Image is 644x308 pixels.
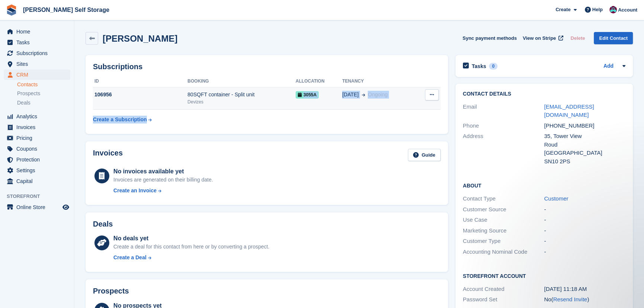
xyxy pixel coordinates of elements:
[4,37,70,48] a: menu
[603,62,614,71] a: Add
[16,59,61,69] span: Sites
[103,33,177,44] h2: [PERSON_NAME]
[544,237,625,246] div: -
[93,116,147,123] div: Create a Subscription
[113,243,269,251] div: Create a deal for this contact from here or by converting a prospect.
[463,182,625,189] h2: About
[4,111,70,122] a: menu
[544,285,625,293] div: [DATE] 11:18 AM
[4,144,70,154] a: menu
[16,37,61,48] span: Tasks
[556,6,570,13] span: Create
[16,154,61,165] span: Protection
[523,35,556,42] span: View on Stripe
[16,144,61,154] span: Coupons
[187,91,296,99] div: 80SQFT container - Split unit
[463,295,544,304] div: Password Set
[567,32,588,44] button: Delete
[17,81,70,88] a: Contacts
[544,141,625,149] div: Roud
[463,272,625,279] h2: Storefront Account
[520,32,565,44] a: View on Stripe
[618,6,637,14] span: Account
[4,202,70,212] a: menu
[93,149,123,161] h2: Invoices
[113,176,213,184] div: Invoices are generated on their billing date.
[93,62,441,71] h2: Subscriptions
[609,6,617,13] img: Ben
[463,216,544,224] div: Use Case
[16,202,61,212] span: Online Store
[16,70,61,80] span: CRM
[113,254,269,262] a: Create a Deal
[463,205,544,214] div: Customer Source
[296,91,319,99] span: 3055A
[463,248,544,256] div: Accounting Nominal Code
[4,165,70,176] a: menu
[342,76,415,87] th: Tenancy
[472,63,486,70] h2: Tasks
[16,48,61,58] span: Subscriptions
[93,220,113,228] h2: Deals
[93,91,187,99] div: 106956
[544,216,625,224] div: -
[187,76,296,87] th: Booking
[544,195,568,202] a: Customer
[4,48,70,58] a: menu
[553,296,587,302] a: Resend Invite
[544,227,625,235] div: -
[544,149,625,157] div: [GEOGRAPHIC_DATA]
[93,76,187,87] th: ID
[463,91,625,97] h2: Contact Details
[489,63,498,70] div: 0
[544,248,625,256] div: -
[463,227,544,235] div: Marketing Source
[17,90,40,97] span: Prospects
[544,103,594,118] a: [EMAIL_ADDRESS][DOMAIN_NAME]
[113,187,157,195] div: Create an Invoice
[463,122,544,130] div: Phone
[93,113,152,126] a: Create a Subscription
[16,26,61,37] span: Home
[4,133,70,143] a: menu
[594,32,633,44] a: Edit Contact
[93,287,129,295] h2: Prospects
[113,187,213,195] a: Create an Invoice
[16,165,61,176] span: Settings
[544,132,625,141] div: 35, Tower View
[296,76,342,87] th: Allocation
[20,4,112,16] a: [PERSON_NAME] Self Storage
[463,132,544,166] div: Address
[463,285,544,293] div: Account Created
[368,92,387,97] span: Ongoing
[16,133,61,143] span: Pricing
[17,99,30,106] span: Deals
[4,59,70,69] a: menu
[463,237,544,246] div: Customer Type
[463,32,517,44] button: Sync payment methods
[551,296,589,302] span: ( )
[4,122,70,132] a: menu
[6,4,17,16] img: stora-icon-8386f47178a22dfd0bd8f6a31ec36ba5ce8667c1dd55bd0f319d3a0aa187defe.svg
[16,122,61,132] span: Invoices
[463,195,544,203] div: Contact Type
[4,154,70,165] a: menu
[113,234,269,243] div: No deals yet
[17,90,70,97] a: Prospects
[4,26,70,37] a: menu
[463,103,544,119] div: Email
[16,176,61,186] span: Capital
[4,176,70,186] a: menu
[61,203,70,212] a: Preview store
[113,167,213,176] div: No invoices available yet
[408,149,441,161] a: Guide
[342,91,358,99] span: [DATE]
[592,6,603,13] span: Help
[7,193,74,200] span: Storefront
[113,254,146,262] div: Create a Deal
[16,111,61,122] span: Analytics
[544,205,625,214] div: -
[544,122,625,130] div: [PHONE_NUMBER]
[187,99,296,105] div: Devizes
[544,295,625,304] div: No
